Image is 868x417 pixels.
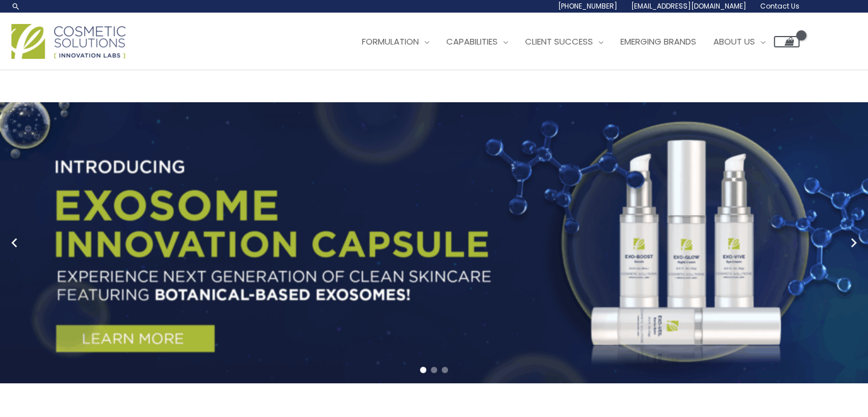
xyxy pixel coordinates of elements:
span: Go to slide 2 [431,367,437,373]
span: Client Success [525,35,593,47]
img: Cosmetic Solutions Logo [11,24,126,59]
a: Search icon link [11,2,21,11]
a: Formulation [353,25,438,59]
a: View Shopping Cart, empty [774,36,800,47]
span: Capabilities [446,35,498,47]
button: Next slide [845,234,862,251]
span: Go to slide 1 [420,367,426,373]
span: About Us [713,35,755,47]
span: Contact Us [760,1,800,11]
a: About Us [705,25,774,59]
span: Formulation [362,35,419,47]
span: [PHONE_NUMBER] [558,1,617,11]
span: [EMAIL_ADDRESS][DOMAIN_NAME] [631,1,746,11]
nav: Site Navigation [345,25,800,59]
span: Go to slide 3 [442,367,448,373]
a: Capabilities [438,25,516,59]
button: Previous slide [6,234,23,251]
span: Emerging Brands [620,35,696,47]
a: Client Success [516,25,612,59]
a: Emerging Brands [612,25,705,59]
